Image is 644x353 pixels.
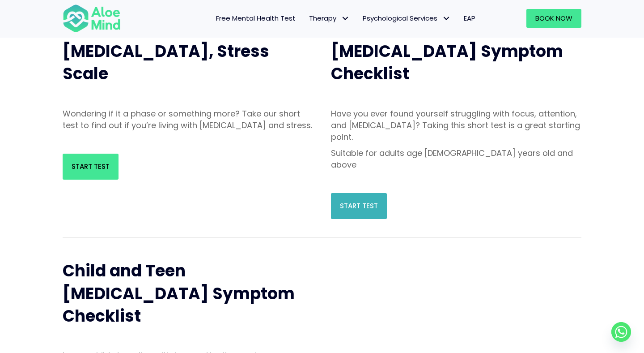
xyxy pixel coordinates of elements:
[457,9,482,28] a: EAP
[63,259,295,327] span: Child and Teen [MEDICAL_DATA] Symptom Checklist
[340,201,378,211] span: Start Test
[72,162,110,171] span: Start Test
[331,147,581,171] p: Suitable for adults age [DEMOGRAPHIC_DATA] years old and above
[526,9,581,28] a: Book Now
[302,9,356,28] a: TherapyTherapy: submenu
[63,108,313,131] p: Wondering if it a phase or something more? Take our short test to find out if you’re living with ...
[339,12,352,25] span: Therapy: submenu
[63,4,121,33] img: Aloe mind Logo
[63,154,119,180] a: Start Test
[209,9,302,28] a: Free Mental Health Test
[331,193,387,219] a: Start Test
[331,40,563,85] span: [MEDICAL_DATA] Symptom Checklist
[464,13,475,23] span: EAP
[363,13,450,23] span: Psychological Services
[356,9,457,28] a: Psychological ServicesPsychological Services: submenu
[331,108,581,143] p: Have you ever found yourself struggling with focus, attention, and [MEDICAL_DATA]? Taking this sh...
[440,12,453,25] span: Psychological Services: submenu
[611,322,631,342] a: Whatsapp
[216,13,296,23] span: Free Mental Health Test
[132,9,482,28] nav: Menu
[63,40,269,85] span: [MEDICAL_DATA], Stress Scale
[309,13,349,23] span: Therapy
[535,13,572,23] span: Book Now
